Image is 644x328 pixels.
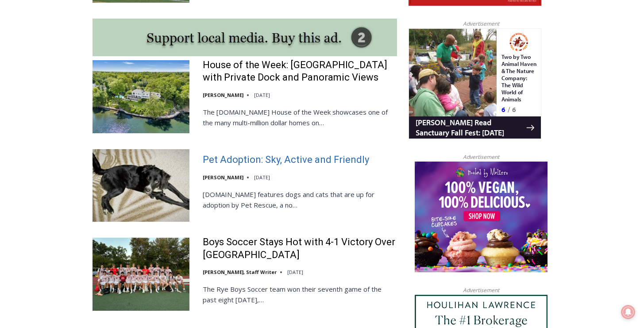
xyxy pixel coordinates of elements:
img: Pet Adoption: Sky, Active and Friendly [93,149,189,222]
time: [DATE] [254,92,270,98]
a: Pet Adoption: Sky, Active and Friendly [203,154,369,166]
span: Advertisement [454,153,508,161]
a: Boys Soccer Stays Hot with 4-1 Victory Over [GEOGRAPHIC_DATA] [203,236,397,261]
div: "We would have speakers with experience in local journalism speak to us about their experiences a... [224,0,418,86]
span: Advertisement [454,19,508,28]
a: Intern @ [DOMAIN_NAME] [213,86,429,110]
div: 6 [93,77,97,85]
p: [DOMAIN_NAME] features dogs and cats that are up for adoption by Pet Rescue, a no… [203,189,397,210]
time: [DATE] [287,269,303,275]
h4: [PERSON_NAME] Read Sanctuary Fall Fest: [DATE] [7,89,118,109]
a: House of the Week: [GEOGRAPHIC_DATA] with Private Dock and Panoramic Views [203,59,397,84]
p: The Rye Boys Soccer team won their seventh game of the past eight [DATE],… [203,284,397,305]
a: [PERSON_NAME], Staff Writer [203,269,277,275]
p: The [DOMAIN_NAME] House of the Week showcases one of the many multi-million dollar homes on… [203,107,397,128]
a: [PERSON_NAME] [203,92,243,98]
img: Boys Soccer Stays Hot with 4-1 Victory Over Eastchester [93,238,189,310]
img: support local media, buy this ad [93,19,397,56]
time: [DATE] [254,174,270,181]
div: / [99,77,101,85]
div: 6 [104,77,108,85]
img: Baked by Melissa [415,162,548,272]
span: Advertisement [454,286,508,294]
a: [PERSON_NAME] Read Sanctuary Fall Fest: [DATE] [0,88,132,110]
a: [PERSON_NAME] [203,174,243,181]
img: House of the Week: Historic Rye Waterfront Estate with Private Dock and Panoramic Views [93,60,189,133]
span: Intern @ [DOMAIN_NAME] [231,88,410,108]
div: Two by Two Animal Haven & The Nature Company: The Wild World of Animals [93,25,128,74]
